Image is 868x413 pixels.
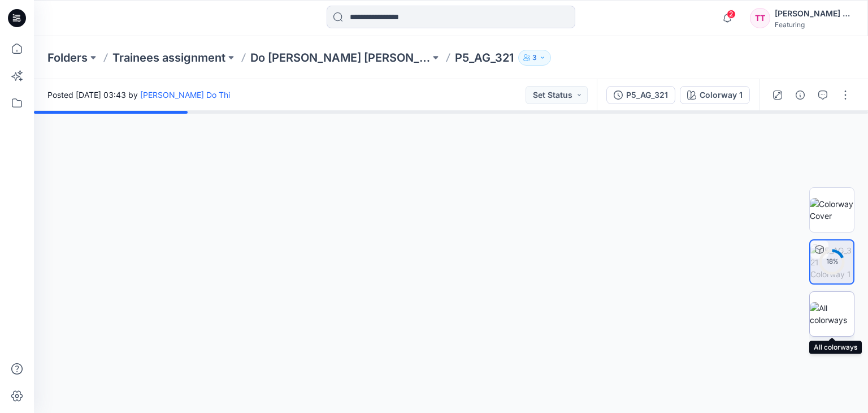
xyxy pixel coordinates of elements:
[727,10,736,19] span: 2
[775,20,854,29] div: Featuring
[818,257,845,266] div: 18 %
[700,89,743,101] div: Colorway 1
[810,198,854,222] img: Colorway Cover
[810,302,854,326] img: All colorways
[606,86,675,104] button: P5_AG_321
[140,90,230,100] a: [PERSON_NAME] Do Thi
[455,50,514,66] p: P5_AG_321
[47,50,88,66] a: Folders
[47,89,230,101] span: Posted [DATE] 03:43 by
[775,7,854,20] div: [PERSON_NAME] Do Thi
[680,86,750,104] button: Colorway 1
[750,8,770,28] div: TT
[518,50,551,66] button: 3
[250,50,430,66] a: Do [PERSON_NAME] [PERSON_NAME]
[112,50,225,66] a: Trainees assignment
[532,51,537,64] p: 3
[810,244,853,280] img: P5_AG_321 Colorway 1
[791,86,809,104] button: Details
[626,89,668,101] div: P5_AG_321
